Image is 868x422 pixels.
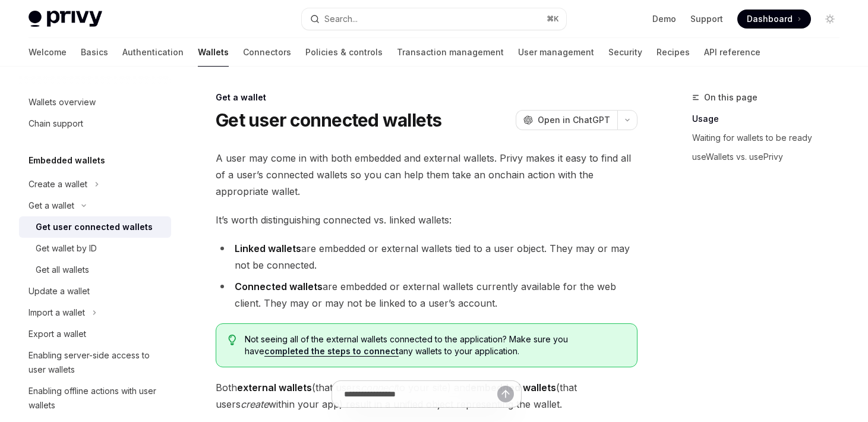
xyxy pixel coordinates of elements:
[704,38,760,67] a: API reference
[690,13,723,25] a: Support
[29,95,96,109] div: Wallets overview
[29,38,67,67] a: Welcome
[29,348,164,377] div: Enabling server-side access to user wallets
[29,177,87,191] div: Create a wallet
[652,13,676,25] a: Demo
[29,116,83,131] div: Chain support
[19,380,171,416] a: Enabling offline actions with user wallets
[264,346,399,357] a: completed the steps to connect
[19,92,171,113] a: Wallets overview
[19,195,171,216] button: Toggle Get a wallet section
[692,147,849,166] a: useWallets vs. usePrivy
[36,241,97,256] div: Get wallet by ID
[19,174,171,195] button: Toggle Create a wallet section
[36,220,153,234] div: Get user connected wallets
[19,113,171,134] a: Chain support
[29,284,90,298] div: Update a wallet
[344,381,497,407] input: Ask a question...
[737,10,811,29] a: Dashboard
[704,90,757,105] span: On this page
[216,150,637,200] span: A user may come in with both embedded and external wallets. Privy makes it easy to find all of a ...
[656,38,690,67] a: Recipes
[29,327,86,341] div: Export a wallet
[19,238,171,259] a: Get wallet by ID
[228,335,236,345] svg: Tip
[36,263,89,277] div: Get all wallets
[497,386,514,402] button: Send message
[29,153,105,168] h5: Embedded wallets
[518,38,594,67] a: User management
[19,216,171,238] a: Get user connected wallets
[216,109,442,131] h1: Get user connected wallets
[516,110,617,130] button: Open in ChatGPT
[692,109,849,128] a: Usage
[547,14,559,24] span: ⌘ K
[538,114,610,126] span: Open in ChatGPT
[19,302,171,323] button: Toggle Import a wallet section
[747,13,793,25] span: Dashboard
[216,92,637,103] div: Get a wallet
[81,38,108,67] a: Basics
[692,128,849,147] a: Waiting for wallets to be ready
[305,38,383,67] a: Policies & controls
[216,212,637,228] span: It’s worth distinguishing connected vs. linked wallets:
[29,306,85,320] div: Import a wallet
[302,8,566,30] button: Open search
[198,38,229,67] a: Wallets
[29,384,164,412] div: Enabling offline actions with user wallets
[324,12,358,26] div: Search...
[235,281,323,292] strong: Connected wallets
[216,240,637,273] li: are embedded or external wallets tied to a user object. They may or may not be connected.
[29,11,102,27] img: light logo
[19,281,171,302] a: Update a wallet
[243,38,291,67] a: Connectors
[216,278,637,311] li: are embedded or external wallets currently available for the web client. They may or may not be l...
[397,38,504,67] a: Transaction management
[19,345,171,380] a: Enabling server-side access to user wallets
[245,333,625,357] span: Not seeing all of the external wallets connected to the application? Make sure you have any walle...
[122,38,184,67] a: Authentication
[608,38,642,67] a: Security
[235,243,301,254] strong: Linked wallets
[19,259,171,281] a: Get all wallets
[820,10,839,29] button: Toggle dark mode
[19,323,171,345] a: Export a wallet
[29,199,74,213] div: Get a wallet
